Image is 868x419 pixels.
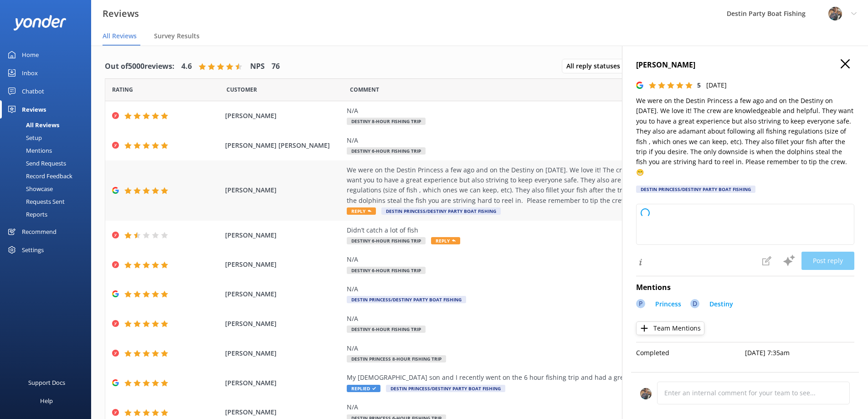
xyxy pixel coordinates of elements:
div: Reports [5,208,47,221]
h3: Reviews [103,6,139,21]
span: Destin Princess/Destiny Party Boat Fishing [347,296,466,303]
span: Date [226,85,257,94]
p: Completed [636,348,745,358]
span: Destiny 6-Hour Fishing Trip [347,326,426,333]
p: [DATE] [706,80,727,90]
div: Showcase [5,182,53,195]
div: My [DEMOGRAPHIC_DATA] son and I recently went on the 6 hour fishing trip and had a great experience! [347,372,761,383]
span: Destin Princess 8-Hour Fishing Trip [347,355,446,362]
div: Setup [5,131,42,144]
div: N/A [347,314,761,324]
span: All Reviews [103,31,137,41]
span: [PERSON_NAME] [225,407,343,417]
div: Recommend [22,222,56,241]
img: yonder-white-logo.png [14,15,66,30]
div: All Reviews [5,119,59,131]
a: Send Requests [5,157,91,170]
span: [PERSON_NAME] [225,289,343,299]
img: 250-1666038197.jpg [828,7,842,21]
span: [PERSON_NAME] [225,348,343,358]
span: Survey Results [154,31,200,41]
a: Reports [5,208,91,221]
span: Destiny 6-Hour Fishing Trip [347,267,426,274]
div: Destin Princess/Destiny Party Boat Fishing [636,186,755,193]
h4: NPS [250,61,265,72]
span: [PERSON_NAME] [225,259,343,269]
h4: 4.6 [181,61,192,72]
a: Princess [651,299,681,311]
a: Mentions [5,144,91,157]
span: Reply [347,207,376,215]
div: Record Feedback [5,170,72,182]
a: Showcase [5,182,91,195]
span: [PERSON_NAME] [225,319,343,329]
span: [PERSON_NAME] [225,111,343,121]
span: Reply [431,237,460,244]
a: All Reviews [5,119,91,131]
div: Requests Sent [5,195,65,208]
a: Destiny [705,299,733,311]
h4: Mentions [636,282,854,294]
a: Requests Sent [5,195,91,208]
div: D [690,299,699,308]
span: Destiny 8-Hour Fishing Trip [347,118,426,125]
div: Home [22,46,39,64]
div: N/A [347,254,761,264]
p: We were on the Destin Princess a few ago and on the Destiny on [DATE]. We love it! The crew are k... [636,96,854,177]
span: [PERSON_NAME] [225,230,343,240]
div: N/A [347,106,761,116]
div: Mentions [5,144,52,157]
div: Inbox [22,64,38,82]
span: [PERSON_NAME] [PERSON_NAME] [225,140,343,150]
div: N/A [347,284,761,294]
span: Destiny 6-Hour Fishing Trip [347,237,426,244]
p: Princess [655,299,681,309]
a: Record Feedback [5,170,91,182]
span: Question [350,85,379,94]
p: Destiny [709,299,733,309]
p: [DATE] 7:35am [745,348,855,358]
span: Replied [347,385,380,392]
div: N/A [347,402,761,412]
div: Send Requests [5,157,66,170]
div: N/A [347,135,761,145]
div: Settings [22,241,44,259]
span: [PERSON_NAME] [225,378,343,388]
div: Support Docs [28,373,65,392]
img: 250-1666038197.jpg [640,388,652,399]
div: N/A [347,343,761,353]
button: Team Mentions [636,321,704,335]
div: Chatbot [22,82,44,100]
span: Date [112,85,133,94]
span: Destiny 6-Hour Fishing Trip [347,147,426,155]
div: We were on the Destin Princess a few ago and on the Destiny on [DATE]. We love it! The crew are k... [347,165,761,206]
div: P [636,299,645,308]
span: Destin Princess/Destiny Party Boat Fishing [381,207,501,215]
span: 5 [697,81,701,89]
h4: [PERSON_NAME] [636,59,854,71]
div: Didn’t catch a lot of fish [347,225,761,235]
span: [PERSON_NAME] [225,185,343,195]
span: All reply statuses [566,61,626,71]
div: Help [40,392,53,410]
div: Reviews [22,100,46,119]
a: Setup [5,131,91,144]
h4: Out of 5000 reviews: [105,61,175,72]
button: Close [841,59,850,69]
h4: 76 [272,61,280,72]
span: Destin Princess/Destiny Party Boat Fishing [386,385,505,392]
